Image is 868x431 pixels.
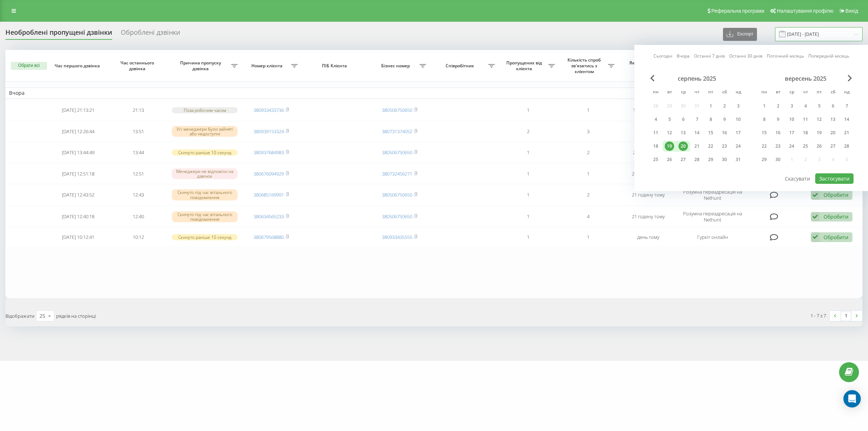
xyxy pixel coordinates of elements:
[842,101,851,111] div: 7
[649,127,663,138] div: пн 11 серп 2025 р.
[172,60,231,71] span: Причина пропуску дзвінка
[308,63,363,69] span: ПІБ Клієнта
[731,114,745,125] div: нд 10 серп 2025 р.
[649,141,663,152] div: пн 18 серп 2025 р.
[373,63,420,69] span: Бізнес номер
[690,141,704,152] div: чт 21 серп 2025 р.
[48,100,109,121] td: [DATE] 21:13:21
[678,185,747,205] td: Розумна переадресація на Nethunt
[706,101,715,111] div: 1
[848,75,852,81] span: Next Month
[720,101,729,111] div: 2
[812,101,826,111] div: пт 5 вер 2025 р.
[718,141,731,152] div: сб 23 серп 2025 р.
[720,128,729,138] div: 16
[108,207,168,227] td: 12:40
[812,127,826,138] div: пт 19 вер 2025 р.
[773,115,783,124] div: 9
[801,115,810,124] div: 11
[649,75,745,82] div: серпень 2025
[108,228,168,246] td: 10:12
[692,141,702,151] div: 21
[842,115,851,124] div: 14
[254,191,284,198] a: 380685169991
[678,87,689,98] abbr: середа
[787,101,796,111] div: 3
[826,101,840,111] div: сб 6 вер 2025 р.
[56,313,96,319] span: рядків на сторінці
[115,60,162,71] span: Час останнього дзвінка
[48,122,109,141] td: [DATE] 12:26:44
[718,114,731,125] div: сб 9 серп 2025 р.
[664,87,675,98] abbr: вівторок
[786,87,797,98] abbr: середа
[757,101,771,111] div: пн 1 вер 2025 р.
[48,207,109,227] td: [DATE] 12:40:18
[650,87,661,98] abbr: понеділок
[799,127,812,138] div: чт 18 вер 2025 р.
[676,154,690,165] div: ср 27 серп 2025 р.
[771,127,785,138] div: вт 16 вер 2025 р.
[502,60,548,71] span: Пропущених від клієнта
[773,141,783,151] div: 23
[5,29,112,40] div: Необроблені пропущені дзвінки
[828,115,838,124] div: 13
[706,155,715,164] div: 29
[799,101,812,111] div: чт 4 вер 2025 р.
[558,122,618,141] td: 3
[5,313,34,319] span: Відображати
[172,211,237,222] div: Скинуто під час вітального повідомлення
[840,141,854,152] div: нд 28 вер 2025 р.
[663,141,676,152] div: вт 19 серп 2025 р.
[824,234,848,241] div: Обробити
[651,141,660,151] div: 18
[757,154,771,165] div: пн 29 вер 2025 р.
[704,127,718,138] div: пт 15 серп 2025 р.
[759,155,769,164] div: 29
[777,8,833,14] span: Налаштування профілю
[757,75,854,82] div: вересень 2025
[785,141,799,152] div: ср 24 вер 2025 р.
[654,52,672,59] a: Сьогодні
[711,8,765,14] span: Реферальна програма
[771,114,785,125] div: вт 9 вер 2025 р.
[706,115,715,124] div: 8
[846,8,858,14] span: Вихід
[773,101,783,111] div: 2
[704,141,718,152] div: пт 22 серп 2025 р.
[785,127,799,138] div: ср 17 вер 2025 р.
[558,207,618,227] td: 4
[382,213,412,220] a: 380506750650
[759,141,769,151] div: 22
[48,228,109,246] td: [DATE] 10:12:41
[108,143,168,163] td: 13:44
[254,170,284,177] a: 380676094929
[787,115,796,124] div: 10
[690,154,704,165] div: чт 28 серп 2025 р.
[826,141,840,152] div: сб 27 вер 2025 р.
[801,128,810,138] div: 18
[382,128,412,135] a: 380731374052
[824,213,848,220] div: Обробити
[678,128,688,138] div: 13
[720,155,729,164] div: 30
[618,100,678,121] td: 13 годин тому
[245,63,291,69] span: Номер клієнта
[11,62,47,70] button: Обрати всі
[841,87,852,98] abbr: неділя
[663,154,676,165] div: вт 26 серп 2025 р.
[704,101,718,111] div: пт 1 серп 2025 р.
[558,143,618,163] td: 2
[692,87,702,98] abbr: четвер
[382,234,412,240] a: 380933435555
[676,127,690,138] div: ср 13 серп 2025 р.
[759,87,770,98] abbr: понеділок
[731,127,745,138] div: нд 17 серп 2025 р.
[625,60,672,71] span: Як довго дзвінок втрачено
[767,52,804,59] a: Поточний місяць
[172,234,237,240] div: Скинуто раніше 10 секунд
[733,128,743,138] div: 17
[498,164,558,183] td: 1
[812,114,826,125] div: пт 12 вер 2025 р.
[676,114,690,125] div: ср 6 серп 2025 р.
